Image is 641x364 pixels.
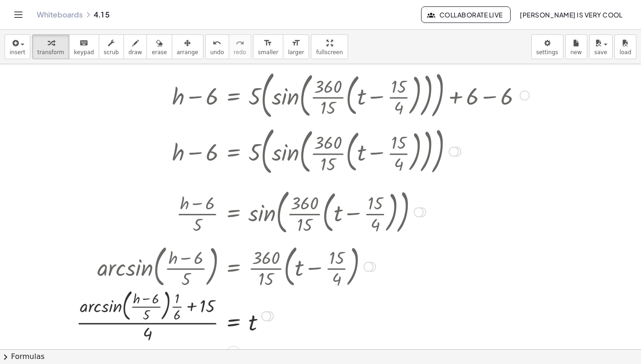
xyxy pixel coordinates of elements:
i: format_size [292,38,300,49]
span: smaller [258,49,278,56]
button: settings [531,34,563,59]
span: new [570,49,582,56]
span: erase [152,49,167,56]
span: scrub [104,49,119,56]
i: undo [213,38,221,49]
button: keyboardkeypad [69,34,99,59]
button: arrange [172,34,203,59]
i: keyboard [79,38,88,49]
button: load [614,34,636,59]
button: format_sizesmaller [253,34,283,59]
button: undoundo [205,34,229,59]
button: save [589,34,613,59]
button: draw [124,34,147,59]
i: redo [236,38,244,49]
button: format_sizelarger [283,34,309,59]
span: save [594,49,607,56]
button: redoredo [229,34,251,59]
span: larger [288,49,304,56]
span: keypad [74,49,94,56]
span: insert [10,49,25,56]
span: load [619,49,631,56]
span: transform [37,49,64,56]
i: format_size [264,38,272,49]
button: Collaborate Live [421,6,510,23]
span: [PERSON_NAME] Is very cool [520,11,623,19]
button: transform [32,34,69,59]
span: Collaborate Live [429,11,502,19]
span: draw [129,49,142,56]
button: fullscreen [311,34,348,59]
span: undo [210,49,224,56]
span: settings [536,49,558,56]
span: redo [234,49,246,56]
span: fullscreen [316,49,343,56]
button: scrub [99,34,124,59]
button: new [565,34,587,59]
button: Toggle navigation [11,7,26,22]
span: arrange [177,49,198,56]
button: insert [5,34,30,59]
a: Whiteboards [37,10,83,19]
button: erase [146,34,172,59]
button: [PERSON_NAME] Is very cool [512,6,630,23]
div: Apply the same math to both sides of the equation [226,346,241,361]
